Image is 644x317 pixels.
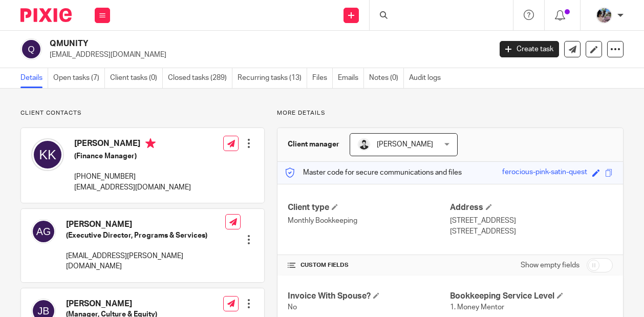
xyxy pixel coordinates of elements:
div: ferocious-pink-satin-quest [502,167,587,179]
p: [EMAIL_ADDRESS][DOMAIN_NAME] [50,50,484,60]
h4: Bookkeeping Service Level [450,291,613,302]
h4: Invoice With Spouse? [288,291,450,302]
span: No [288,304,297,311]
h2: QMUNITY [50,38,397,49]
a: Open tasks (7) [53,68,105,88]
span: 1. Money Mentor [450,304,504,311]
p: [EMAIL_ADDRESS][PERSON_NAME][DOMAIN_NAME] [66,251,225,272]
img: svg%3E [31,138,64,171]
img: Pixie [20,8,72,22]
p: [PHONE_NUMBER] [74,172,191,182]
h4: Address [450,202,613,213]
p: [EMAIL_ADDRESS][DOMAIN_NAME] [74,182,191,193]
a: Files [312,68,333,88]
p: [STREET_ADDRESS] [450,216,613,226]
i: Primary [145,138,156,149]
p: Master code for secure communications and files [285,167,462,178]
p: More details [277,109,624,117]
p: [STREET_ADDRESS] [450,226,613,237]
h3: Client manager [288,139,339,150]
img: svg%3E [31,219,56,244]
a: Notes (0) [369,68,404,88]
a: Emails [338,68,364,88]
label: Show empty fields [521,260,579,270]
a: Closed tasks (289) [168,68,232,88]
h4: Client type [288,202,450,213]
a: Create task [500,41,559,57]
img: svg%3E [20,38,42,60]
h4: [PERSON_NAME] [74,138,191,151]
span: [PERSON_NAME] [377,141,433,148]
a: Details [20,68,48,88]
h4: [PERSON_NAME] [66,219,225,230]
h5: (Finance Manager) [74,151,191,161]
p: Monthly Bookkeeping [288,216,450,226]
h4: [PERSON_NAME] [66,299,183,309]
p: Client contacts [20,109,265,117]
img: squarehead.jpg [358,138,370,151]
h5: (Executive Director, Programs & Services) [66,230,225,241]
a: Audit logs [409,68,446,88]
img: Screen%20Shot%202020-06-25%20at%209.49.30%20AM.png [596,7,612,24]
a: Recurring tasks (13) [238,68,307,88]
a: Client tasks (0) [110,68,163,88]
h4: CUSTOM FIELDS [288,261,450,269]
